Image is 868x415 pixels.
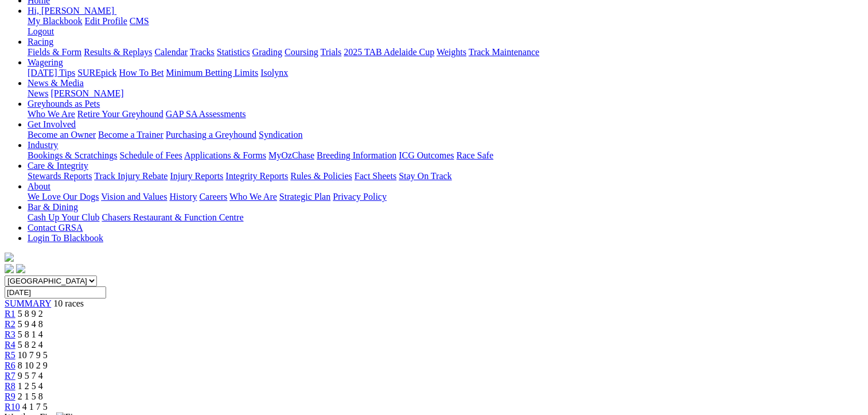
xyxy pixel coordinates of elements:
[279,192,330,201] a: Strategic Plan
[28,212,863,223] div: Bar & Dining
[456,150,493,160] a: Race Safe
[5,264,14,273] img: facebook.svg
[290,171,352,181] a: Rules & Policies
[5,360,15,370] a: R6
[166,130,256,139] a: Purchasing a Greyhound
[98,130,164,139] a: Become a Trainer
[28,161,88,170] a: Care & Integrity
[28,233,103,243] a: Login To Blackbook
[18,309,43,319] span: 5 8 9 2
[28,78,84,88] a: News & Media
[28,171,863,181] div: Care & Integrity
[28,130,96,139] a: Become an Owner
[18,319,43,329] span: 5 9 4 8
[344,47,434,57] a: 2025 TAB Adelaide Cup
[84,47,152,57] a: Results & Replays
[16,264,25,273] img: twitter.svg
[28,130,863,140] div: Get Involved
[18,371,43,381] span: 9 5 7 4
[268,150,314,160] a: MyOzChase
[28,88,863,99] div: News & Media
[28,6,116,15] a: Hi, [PERSON_NAME]
[333,192,387,201] a: Privacy Policy
[28,150,117,160] a: Bookings & Scratchings
[399,171,451,181] a: Stay On Track
[5,402,20,412] a: R10
[5,350,15,360] a: R5
[28,212,99,222] a: Cash Up Your Club
[5,381,15,391] a: R8
[85,16,127,26] a: Edit Profile
[18,329,43,339] span: 5 8 1 4
[5,309,15,319] a: R1
[184,150,266,160] a: Applications & Forms
[317,150,396,160] a: Breeding Information
[28,37,53,46] a: Racing
[28,119,76,129] a: Get Involved
[18,391,43,401] span: 2 1 5 8
[28,150,863,161] div: Industry
[190,47,215,57] a: Tracks
[5,286,106,298] input: Select date
[101,192,167,201] a: Vision and Values
[355,171,396,181] a: Fact Sheets
[28,47,863,57] div: Racing
[28,26,54,36] a: Logout
[28,192,99,201] a: We Love Our Dogs
[5,298,51,308] a: SUMMARY
[5,329,15,339] a: R3
[259,130,302,139] a: Syndication
[22,402,48,412] span: 4 1 7 5
[166,68,258,77] a: Minimum Betting Limits
[170,171,223,181] a: Injury Reports
[28,181,50,191] a: About
[169,192,197,201] a: History
[53,298,84,308] span: 10 races
[469,47,539,57] a: Track Maintenance
[28,47,81,57] a: Fields & Form
[28,99,100,108] a: Greyhounds as Pets
[18,350,48,360] span: 10 7 9 5
[18,360,48,370] span: 8 10 2 9
[199,192,227,201] a: Careers
[28,109,863,119] div: Greyhounds as Pets
[260,68,288,77] a: Isolynx
[399,150,454,160] a: ICG Outcomes
[28,68,863,78] div: Wagering
[77,68,116,77] a: SUREpick
[130,16,149,26] a: CMS
[28,109,75,119] a: Who We Are
[285,47,318,57] a: Coursing
[437,47,466,57] a: Weights
[18,381,43,391] span: 1 2 5 4
[119,68,164,77] a: How To Bet
[28,57,63,67] a: Wagering
[5,371,15,381] a: R7
[5,340,15,350] a: R4
[28,88,48,98] a: News
[28,223,83,232] a: Contact GRSA
[28,16,863,37] div: Hi, [PERSON_NAME]
[102,212,243,222] a: Chasers Restaurant & Function Centre
[5,391,15,401] a: R9
[5,319,15,329] a: R2
[166,109,246,119] a: GAP SA Assessments
[18,340,43,350] span: 5 8 2 4
[28,68,75,77] a: [DATE] Tips
[77,109,164,119] a: Retire Your Greyhound
[50,88,123,98] a: [PERSON_NAME]
[28,6,114,15] span: Hi, [PERSON_NAME]
[28,171,92,181] a: Stewards Reports
[225,171,288,181] a: Integrity Reports
[154,47,188,57] a: Calendar
[5,253,14,262] img: logo-grsa-white.png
